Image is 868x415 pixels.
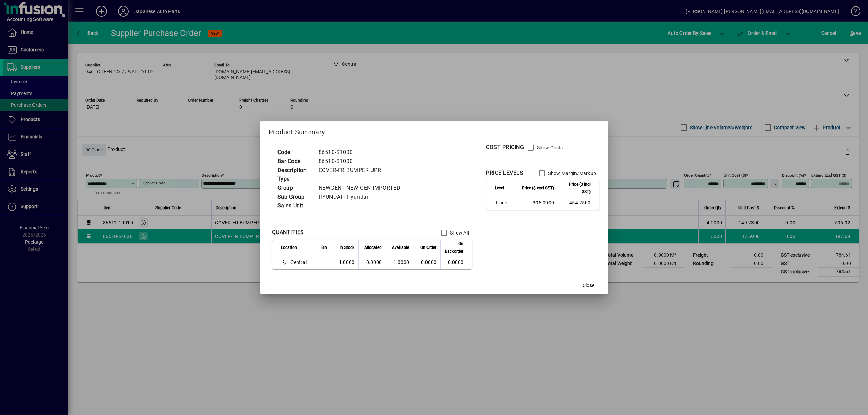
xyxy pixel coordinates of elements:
span: Allocated [364,244,382,251]
span: Available [392,244,409,251]
h2: Product Summary [260,121,608,140]
span: Level [495,184,504,192]
span: 0.0000 [421,259,437,265]
td: 86510-S1000 [315,157,409,166]
td: HYUNDAI - Hyundai [315,192,409,201]
label: Show Margin/Markup [547,170,596,177]
div: QUANTITIES [272,228,304,237]
span: Location [281,244,297,251]
span: Central [290,259,307,266]
td: 1.0000 [386,255,413,269]
td: 86510-S1000 [315,148,409,157]
label: Show All [449,229,469,236]
td: Bar Code [274,157,315,166]
td: 1.0000 [331,255,358,269]
span: On Backorder [445,240,463,255]
label: Show Costs [535,144,563,151]
td: Sales Unit [274,201,315,210]
div: PRICE LEVELS [486,169,523,177]
span: Central [281,258,309,266]
td: Sub Group [274,192,315,201]
span: Bin [321,244,327,251]
td: Group [274,184,315,192]
span: Price ($ excl GST) [522,184,554,192]
td: COVER-FR BUMPER UPR [315,166,409,175]
td: 0.0000 [358,255,386,269]
td: Type [274,175,315,184]
span: Price ($ incl GST) [562,180,591,196]
button: Close [578,279,599,292]
td: Description [274,166,315,175]
span: On Order [420,244,436,251]
td: 395.0000 [517,196,558,210]
td: Code [274,148,315,157]
div: COST PRICING [486,143,524,151]
span: Trade [495,199,513,206]
td: 454.2500 [558,196,599,210]
td: 0.0000 [440,255,472,269]
span: In Stock [340,244,354,251]
td: NEWGEN - NEW GEN IMPORTED [315,184,409,192]
span: Close [583,282,594,289]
